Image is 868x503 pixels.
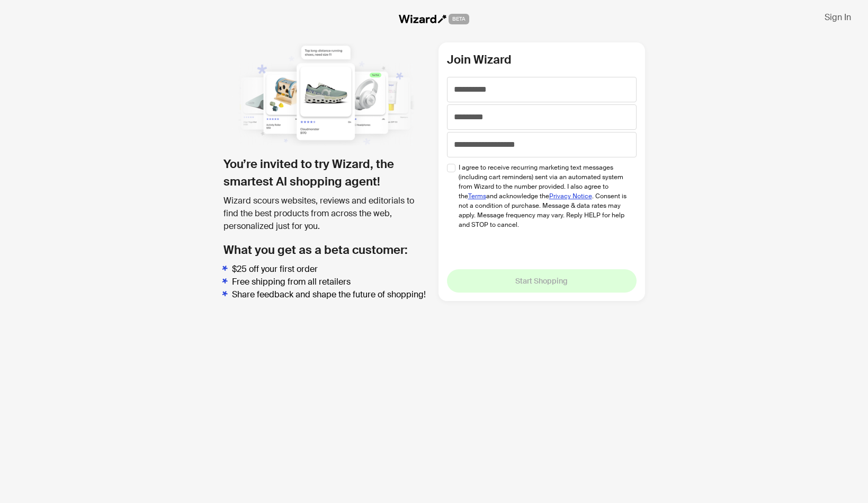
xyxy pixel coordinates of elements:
[816,8,860,25] button: Sign In
[447,269,637,293] button: Start Shopping
[549,192,592,200] a: Privacy Notice
[232,263,430,276] li: $25 off your first order
[468,192,486,200] a: Terms
[459,163,629,230] span: I agree to receive recurring marketing text messages (including cart reminders) sent via an autom...
[232,288,430,301] li: Share feedback and shape the future of shopping!
[447,51,637,68] h2: Join Wizard
[223,195,430,233] div: Wizard scours websites, reviews and editorials to find the best products from across the web, per...
[449,14,469,24] span: BETA
[825,12,851,23] span: Sign In
[232,276,430,288] li: Free shipping from all retailers
[223,155,430,190] h1: You’re invited to try Wizard, the smartest AI shopping agent!
[223,241,430,259] h2: What you get as a beta customer:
